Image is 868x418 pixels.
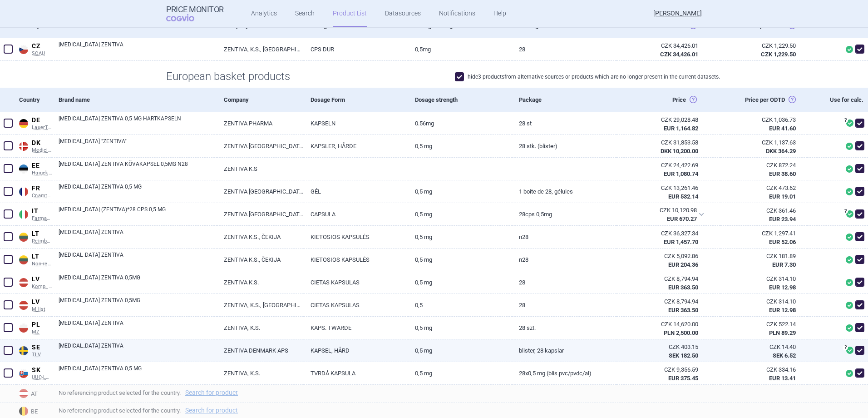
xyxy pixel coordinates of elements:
a: [MEDICAL_DATA] ZENTIVA [59,251,217,267]
a: 1 BOITE DE 28, GÉLULES [512,180,616,203]
a: 0,5 mg [408,180,512,203]
a: EEEEHaigekassa [16,160,52,176]
span: ? [843,209,848,214]
img: Denmark [19,142,28,151]
a: ZENTIVA K.S [217,158,304,180]
a: 28 [512,38,616,60]
span: LT [32,253,52,261]
a: ZENTIVA, K.S., [GEOGRAPHIC_DATA] [217,294,304,316]
a: 28 szt. [512,317,616,339]
a: [MEDICAL_DATA] "ZENTIVA" [59,137,217,154]
a: Search for product [185,389,238,396]
div: CZK 14,620.00 [623,320,698,328]
a: [MEDICAL_DATA] ZENTIVA [59,319,217,335]
a: LTLTReimbursed list [16,228,52,244]
span: MZ [32,329,52,335]
strong: EUR 204.36 [668,261,698,268]
strong: SEK 6.52 [773,352,796,359]
a: CZK 522.14PLN 89.29 [720,317,807,340]
span: M list [32,306,52,313]
a: ZENTIVA K.S., ČEKIJA [217,226,304,248]
img: Slovakia [19,369,28,378]
span: TLV [32,352,52,358]
a: CZK 1,229.50CZK 1,229.50 [720,38,807,62]
div: CZK 36,327.34 [623,229,698,238]
a: ZENTIVA [GEOGRAPHIC_DATA] [217,135,304,157]
a: 0.56mg [408,112,512,134]
div: Package [512,88,616,112]
img: Lithuania [19,233,28,242]
abbr: SP-CAU-010 Německo [623,116,698,132]
a: ZENTIVA [GEOGRAPHIC_DATA] [217,180,304,203]
span: SE [32,343,52,352]
span: COGVIO [166,14,207,21]
img: Latvia [19,278,28,287]
strong: CZK 34,426.01 [660,51,698,58]
strong: Price Monitor [166,5,224,14]
a: [MEDICAL_DATA] ZENTIVA [59,228,217,244]
div: CZK 403.15 [623,343,698,351]
strong: EUR 13.41 [769,375,796,382]
div: CZK 473.62 [727,184,796,192]
a: CZK 1,036.73EUR 41.60 [720,112,807,136]
a: LTLTNon-reimb. list [16,251,52,267]
div: Country [16,88,52,112]
strong: EUR 532.14 [668,193,698,200]
div: CZK 1,229.50 [727,42,796,50]
div: CZK 522.14 [727,320,796,328]
a: KAPSLER, HÅRDE [304,135,408,157]
a: 0,5 mg [408,362,512,384]
strong: EUR 52.06 [769,239,796,245]
a: PLPLMZ [16,319,52,335]
a: 28CPS 0,5MG [512,203,616,225]
a: ZENTIVA DENMARK APS [217,339,304,362]
a: ZENTIVA K.S. [217,271,304,294]
a: CIETAS KAPSULAS [304,294,408,316]
a: TVRDÁ KAPSULA [304,362,408,384]
strong: PLN 89.29 [769,329,796,336]
div: Dosage Form [304,88,408,112]
span: BE [16,405,52,417]
a: GÉL [304,180,408,203]
div: Use for calc. [807,88,868,112]
a: CZK 1,137.63DKK 364.29 [720,135,807,159]
abbr: SP-CAU-010 Švédsko [623,343,698,359]
span: Medicinpriser [32,147,52,154]
a: ZENTIVA [GEOGRAPHIC_DATA] SRL [217,203,304,225]
div: Price per ODTD [720,88,807,112]
a: CZK 314.10EUR 12.98 [720,294,807,318]
a: Search for product [185,407,238,413]
a: 0,5 mg [408,339,512,362]
span: EE [32,162,52,170]
a: 0,5 mg [408,317,512,339]
img: Italy [19,210,28,219]
div: CZK 5,092.86 [623,252,698,260]
strong: EUR 363.50 [668,284,698,291]
a: [MEDICAL_DATA] ZENTIVA 0,5 MG [59,183,217,199]
span: SCAU [32,50,52,57]
a: CZK 14.40SEK 6.52 [720,339,807,363]
span: Farmadati [32,215,52,222]
span: No referencing product selected for the country. [59,405,868,416]
a: 0,5 [408,294,512,316]
a: 0,5 mg [408,249,512,271]
a: [MEDICAL_DATA] ZENTIVA KÕVAKAPSEL 0,5MG N28 [59,160,217,176]
a: ITITFarmadati [16,205,52,221]
a: N28 [512,249,616,271]
a: 28 St [512,112,616,134]
span: UUC-LP B [32,374,52,381]
a: LVLVM list [16,296,52,312]
div: CZK 29,028.48 [623,116,698,124]
span: CZ [32,42,52,50]
span: ? [843,345,848,350]
span: Komp. AB list [32,284,52,290]
h1: European basket products [166,70,702,83]
abbr: SP-CAU-010 Dánsko [623,139,698,155]
img: Estonia [19,164,28,174]
div: CZK 1,137.63 [727,139,796,147]
a: FRFRCnamts CIP [16,183,52,199]
div: CZK 314.10 [727,298,796,306]
a: CIETAS KAPSULAS [304,271,408,294]
img: France [19,187,28,196]
span: No referencing product selected for the country. [59,387,868,398]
